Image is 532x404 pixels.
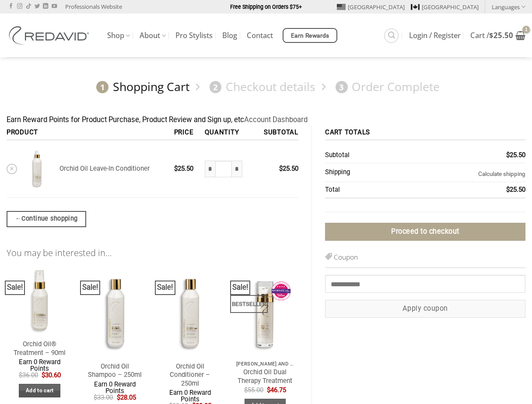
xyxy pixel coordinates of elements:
span: $ [19,371,22,379]
a: Earn Rewards [283,28,337,43]
bdi: 28.05 [117,393,136,401]
bdi: 36.00 [19,371,38,379]
span: Earn Rewards [291,31,329,41]
a: Orchid Oil Leave-In Conditioner [59,165,150,172]
h3: Coupon [325,252,525,268]
bdi: 25.50 [506,151,525,159]
a: Orchid Oil Conditioner – 250ml [161,362,219,388]
a: Remove Orchid Oil Leave-In Conditioner from cart [7,164,17,174]
img: REDAVID Orchid Oil Conditioner [157,267,223,356]
bdi: 25.50 [174,165,193,172]
strong: Free Shipping on Orders $75+ [230,4,302,10]
a: Login / Register [409,28,461,43]
a: Search [384,28,399,43]
input: Reduce quantity of Orchid Oil Leave-In Conditioner [205,161,215,177]
p: [PERSON_NAME] and Shine [236,361,294,367]
span: Cart / [470,32,513,39]
img: REDAVID Orchid Oil Leave-In Conditioner [20,147,53,191]
th: Subtotal [254,126,298,141]
span: 2 [210,81,222,93]
th: Cart totals [325,126,525,141]
bdi: 25.50 [279,165,298,172]
a: Blog [222,28,237,43]
button: Apply coupon [325,300,525,318]
span: $ [506,151,510,159]
input: Product quantity [215,161,231,177]
span: ← [15,214,21,224]
a: Continue shopping [7,211,86,227]
span: $ [489,30,493,40]
nav: Checkout steps [7,73,525,101]
a: Languages [492,0,525,13]
a: Follow on Facebook [8,4,14,10]
a: 1Shopping Cart [92,79,189,95]
th: Total [325,182,397,198]
span: $ [506,186,510,193]
a: Add to cart: “Orchid Oil® Treatment - 90ml” [19,384,60,397]
span: $ [244,386,248,394]
th: Product [7,126,171,141]
th: Price [171,126,202,141]
span: $ [174,165,178,172]
a: Orchid Oil Dual Therapy Treatment [236,368,294,385]
span: Earn 0 Reward Points [94,380,136,395]
a: View cart [470,26,525,45]
bdi: 46.75 [267,386,286,394]
a: Follow on TikTok [26,4,31,10]
a: Proceed to checkout [325,223,525,241]
a: [GEOGRAPHIC_DATA] [337,0,405,14]
bdi: 30.60 [42,371,61,379]
img: REDAVID Orchid Oil Dual Therapy ~ Award Winning Curl Care [232,267,298,356]
a: Orchid Oil Shampoo – 250ml [86,362,144,379]
img: Orchid Oil® Treatment - 90ml [7,267,73,334]
a: Follow on LinkedIn [43,4,48,10]
th: Subtotal [325,148,397,163]
span: 1 [96,81,108,93]
a: Follow on Instagram [17,4,22,10]
input: Increase quantity of Orchid Oil Leave-In Conditioner [232,161,242,177]
span: $ [267,386,270,394]
a: Follow on Twitter [35,4,40,10]
span: Earn 0 Reward Points [19,358,60,372]
th: Quantity [202,126,254,141]
a: 2Checkout details [205,79,315,95]
bdi: 25.50 [506,186,525,193]
a: Account Dashboard [244,116,308,124]
a: Follow on YouTube [52,4,57,10]
img: REDAVID Orchid Oil Shampoo [82,267,148,356]
bdi: 55.00 [244,386,263,394]
div: Earn Reward Points for Product Purchase, Product Review and Sign up, etc [7,114,525,126]
a: [GEOGRAPHIC_DATA] [411,0,479,14]
span: Login / Register [409,32,461,39]
a: Calculate shipping [478,171,525,177]
a: Orchid Oil® Treatment – 90ml [11,340,69,357]
a: Shop [107,27,130,44]
span: $ [94,393,97,401]
a: Contact [247,28,273,43]
h2: You may be interested in… [7,247,298,259]
span: $ [279,165,283,172]
span: $ [117,393,120,401]
th: Shipping [325,163,397,182]
span: $ [42,371,45,379]
a: About [140,27,166,44]
span: Earn 0 Reward Points [169,389,211,403]
bdi: 33.00 [94,393,113,401]
img: REDAVID Salon Products | United States [7,26,94,45]
a: Pro Stylists [175,28,213,43]
bdi: 25.50 [489,30,513,40]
